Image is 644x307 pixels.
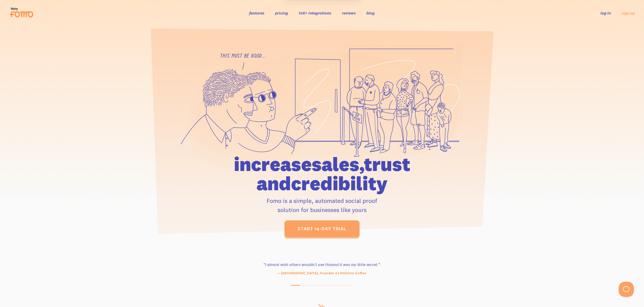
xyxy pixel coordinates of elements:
[619,282,634,297] iframe: Help Scout Beacon - Open
[253,261,391,267] h3: “I almost wish others wouldn't use this and it was my little secret.”
[600,10,611,15] a: log in
[366,10,375,15] a: blog
[249,10,264,15] a: features
[342,10,356,15] a: reviews
[284,220,360,237] a: start 14-day trial
[299,10,331,15] a: 106+ integrations
[205,196,439,214] p: Fomo is a simple, automated social proof solution for businesses like yours
[253,271,391,276] p: — [GEOGRAPHIC_DATA], founder at Stiletto Coffee
[275,10,288,15] a: pricing
[205,155,439,193] h1: increase sales, trust and credibility
[621,10,635,16] a: sign up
